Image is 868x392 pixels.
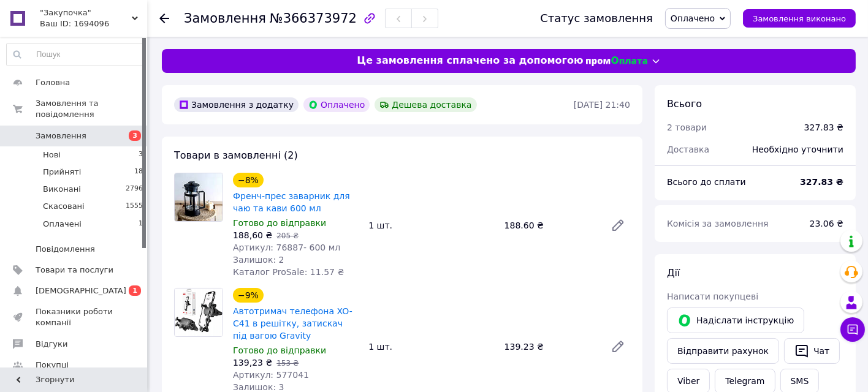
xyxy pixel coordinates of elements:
[126,201,143,212] span: 1555
[184,11,266,26] span: Замовлення
[606,334,630,359] a: Редагувати
[233,230,272,240] span: 188,60 ₴
[745,136,851,163] div: Необхідно уточнити
[233,306,352,341] a: Автотримач телефона XO-C41 в решітку, затискач під вагою Gravity
[303,97,370,112] div: Оплачено
[40,18,147,29] div: Ваш ID: 1694096
[233,267,344,277] span: Каталог ProSale: 11.57 ₴
[784,338,840,364] button: Чат
[667,292,758,301] span: Написати покупцеві
[233,243,340,252] span: Артикул: 76887- 600 мл
[364,217,499,234] div: 1 шт.
[270,11,357,26] span: №366373972
[174,97,299,112] div: Замовлення з додатку
[233,288,264,303] div: −9%
[667,219,769,228] span: Комісія за замовлення
[139,219,143,230] span: 1
[36,130,86,141] span: Замовлення
[36,98,147,120] span: Замовлення та повідомлення
[126,184,143,195] span: 2796
[840,317,865,342] button: Чат з покупцем
[667,145,709,154] span: Доставка
[36,265,113,276] span: Товари та послуги
[667,338,779,364] button: Відправити рахунок
[36,285,126,296] span: [DEMOGRAPHIC_DATA]
[606,213,630,238] a: Редагувати
[36,360,69,371] span: Покупці
[129,130,141,141] span: 3
[159,12,169,24] div: Повернутися назад
[357,54,583,68] span: Це замовлення сплачено за допомогою
[743,9,856,28] button: Замовлення виконано
[810,219,843,228] span: 23.06 ₴
[175,173,223,221] img: Френч-прес заварник для чаю та кави 600 мл
[36,77,70,88] span: Головна
[36,339,67,350] span: Відгуки
[233,345,326,355] span: Готово до відправки
[364,338,499,355] div: 1 шт.
[139,149,143,160] span: 3
[36,244,95,255] span: Повідомлення
[500,338,601,355] div: 139.23 ₴
[667,177,746,187] span: Всього до сплати
[233,382,284,392] span: Залишок: 3
[800,177,843,187] b: 327.83 ₴
[233,370,309,380] span: Артикул: 577041
[540,12,653,24] div: Статус замовлення
[276,232,299,240] span: 205 ₴
[40,7,132,18] span: "Закупочка"
[233,218,326,228] span: Готово до відправки
[129,285,141,296] span: 1
[671,13,715,23] span: Оплачено
[233,191,350,213] a: Френч-прес заварник для чаю та кави 600 мл
[276,359,299,367] span: 153 ₴
[233,358,272,367] span: 139,23 ₴
[574,100,630,110] time: [DATE] 21:40
[174,149,298,161] span: Товари в замовленні (2)
[175,288,223,336] img: Автотримач телефона XO-C41 в решітку, затискач під вагою Gravity
[667,98,702,110] span: Всього
[134,167,143,178] span: 18
[43,219,82,230] span: Оплачені
[233,255,284,265] span: Залишок: 2
[7,43,143,66] input: Пошук
[43,149,61,160] span: Нові
[43,201,85,212] span: Скасовані
[804,121,843,134] div: 327.83 ₴
[375,97,476,112] div: Дешева доставка
[753,14,846,23] span: Замовлення виконано
[233,173,264,187] div: −8%
[667,267,680,279] span: Дії
[667,123,707,132] span: 2 товари
[36,306,113,328] span: Показники роботи компанії
[500,217,601,234] div: 188.60 ₴
[43,184,81,195] span: Виконані
[667,307,804,333] button: Надіслати інструкцію
[43,167,81,178] span: Прийняті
